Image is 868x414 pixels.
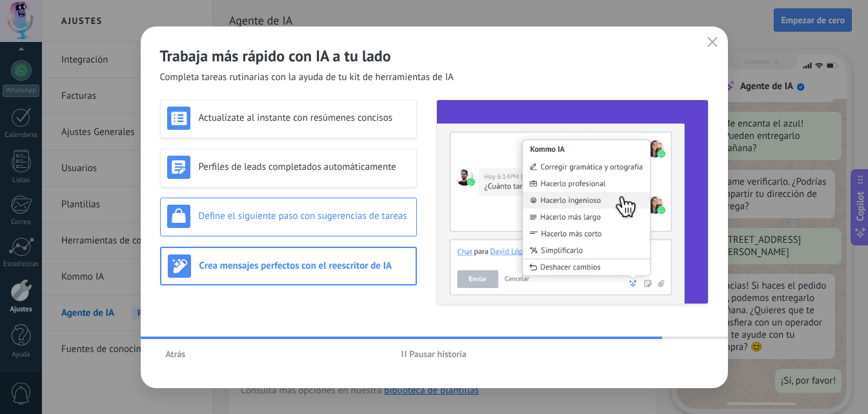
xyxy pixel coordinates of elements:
[199,161,410,173] h3: Perfiles de leads completados automáticamente
[199,210,410,222] h3: Define el siguiente paso con sugerencias de tareas
[160,344,192,364] button: Atrás
[166,349,186,358] span: Atrás
[160,46,709,66] h2: Trabaja más rápido con IA a tu lado
[199,260,409,272] h3: Crea mensajes perfectos con el reescritor de IA
[409,349,467,358] span: Pausar historia
[160,71,454,84] span: Completa tareas rutinarias con la ayuda de tu kit de herramientas de IA
[199,112,410,124] h3: Actualízate al instante con resúmenes concisos
[396,344,472,364] button: Pausar historia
